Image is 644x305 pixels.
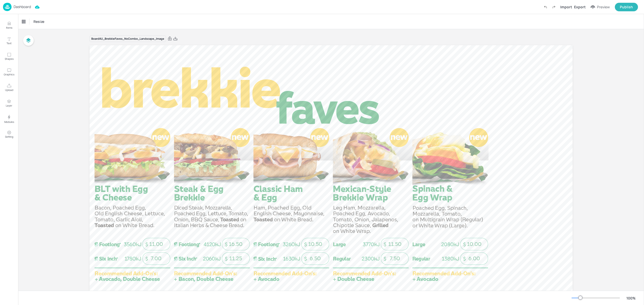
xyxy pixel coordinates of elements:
div: Preview [597,4,610,10]
span: 10.00 [467,241,481,247]
label: Undo (Ctrl + Z) [541,3,550,11]
span: 11.50 [388,241,401,247]
span: 11.25 [229,255,242,262]
div: Board AU_BrekkieFaves_NoCombo_Landscape_Image [90,35,166,42]
div: Import [560,4,572,10]
span: 6.00 [468,255,480,262]
img: logo-86c26b7e.jpg [3,3,12,11]
button: Publish [615,3,638,11]
span: 7.50 [390,255,400,262]
div: Publish [620,4,633,10]
div: 100 % [625,295,637,301]
span: 11.00 [149,241,163,247]
span: 6.50 [310,255,321,262]
span: Resize [32,19,45,24]
span: 16.50 [229,241,243,247]
span: 7.00 [151,255,162,262]
button: Preview [588,3,613,11]
span: 10.50 [308,241,322,247]
div: Export [574,4,586,10]
label: Redo (Ctrl + Y) [550,3,558,11]
p: Dashboard [14,5,31,9]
